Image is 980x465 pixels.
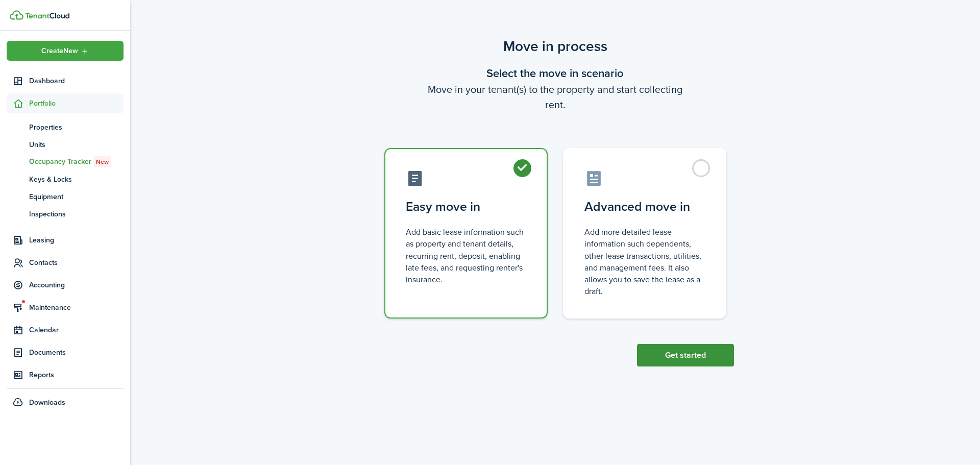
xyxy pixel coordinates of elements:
[29,174,124,185] span: Keys & Locks
[29,347,124,358] span: Documents
[7,205,124,223] a: Inspections
[29,76,124,86] span: Dashboard
[7,41,124,61] button: Open menu
[637,344,734,366] button: Get started
[29,156,124,167] span: Occupancy Tracker
[29,257,124,268] span: Contacts
[584,198,705,216] control-radio-card-title: Advanced move in
[377,36,734,57] scenario-title: Move in process
[29,280,124,290] span: Accounting
[29,370,124,380] span: Reports
[7,153,124,170] a: Occupancy TrackerNew
[7,170,124,188] a: Keys & Locks
[25,13,69,19] img: TenantCloud
[29,325,124,335] span: Calendar
[29,139,124,150] span: Units
[29,122,124,133] span: Properties
[7,188,124,205] a: Equipment
[406,226,526,285] control-radio-card-description: Add basic lease information such as property and tenant details, recurring rent, deposit, enablin...
[41,47,78,55] span: Create New
[377,82,734,112] wizard-step-header-description: Move in your tenant(s) to the property and start collecting rent.
[406,198,526,216] control-radio-card-title: Easy move in
[29,235,124,246] span: Leasing
[29,397,65,408] span: Downloads
[10,10,23,20] img: TenantCloud
[29,302,124,313] span: Maintenance
[584,226,705,297] control-radio-card-description: Add more detailed lease information such dependents, other lease transactions, utilities, and man...
[29,209,124,219] span: Inspections
[29,191,124,202] span: Equipment
[377,65,734,82] wizard-step-header-title: Select the move in scenario
[7,365,124,385] a: Reports
[7,118,124,136] a: Properties
[7,136,124,153] a: Units
[7,71,124,91] a: Dashboard
[96,157,109,166] span: New
[29,98,124,109] span: Portfolio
